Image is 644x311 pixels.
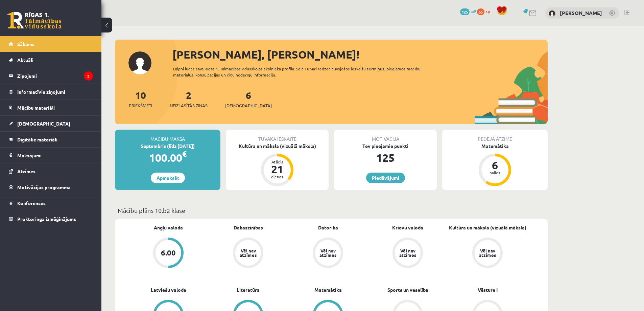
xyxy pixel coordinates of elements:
[170,102,208,109] span: Neizlasītās ziņas
[17,184,71,190] span: Motivācijas programma
[182,149,187,159] span: €
[314,286,342,293] a: Matemātika
[9,84,93,99] a: Informatīvie ziņojumi
[173,66,433,78] div: Laipni lūgts savā Rīgas 1. Tālmācības vidusskolas skolnieka profilā. Šeit Tu vari redzēt tuvojošo...
[17,200,46,206] span: Konferences
[288,238,368,269] a: Vēl nav atzīmes
[460,8,470,15] span: 125
[226,142,329,187] a: Kultūra un māksla (vizuālā māksla) Atlicis 21 dienas
[17,120,70,127] span: [DEMOGRAPHIC_DATA]
[471,8,476,14] span: mP
[267,160,287,164] div: Atlicis
[170,89,208,109] a: 2Neizlasītās ziņas
[172,46,548,63] div: [PERSON_NAME], [PERSON_NAME]!
[115,130,220,142] div: Mācību maksa
[9,68,93,84] a: Ziņojumi2
[334,130,437,142] div: Motivācija
[398,248,417,257] div: Vēl nav atzīmes
[234,224,263,231] a: Dabaszinības
[17,84,93,99] legend: Informatīvie ziņojumi
[318,224,338,231] a: Datorika
[9,100,93,115] a: Mācību materiāli
[17,41,34,47] span: Sākums
[17,105,55,111] span: Mācību materiāli
[17,68,93,84] legend: Ziņojumi
[485,8,490,14] span: xp
[442,142,548,150] div: Matemātika
[17,168,35,174] span: Atzīmes
[151,286,186,293] a: Latviešu valoda
[225,89,272,109] a: 6[DEMOGRAPHIC_DATA]
[560,9,602,16] a: [PERSON_NAME]
[128,238,208,269] a: 6.00
[9,211,93,227] a: Proktoringa izmēģinājums
[448,238,527,269] a: Vēl nav atzīmes
[239,248,258,257] div: Vēl nav atzīmes
[485,160,505,171] div: 6
[9,195,93,211] a: Konferences
[226,130,329,142] div: Tuvākā ieskaite
[17,216,76,222] span: Proktoringa izmēģinājums
[9,132,93,147] a: Digitālie materiāli
[115,150,220,166] div: 100.00
[460,8,476,14] a: 125 mP
[115,142,220,150] div: Septembris (līdz [DATE])
[267,175,287,179] div: dienas
[9,52,93,68] a: Aktuāli
[9,36,93,52] a: Sākums
[208,238,288,269] a: Vēl nav atzīmes
[387,286,428,293] a: Sports un veselība
[151,173,185,183] a: Apmaksāt
[84,71,93,81] i: 2
[17,136,57,142] span: Digitālie materiāli
[17,148,93,163] legend: Maksājumi
[334,150,437,166] div: 125
[267,164,287,175] div: 21
[129,102,152,109] span: Priekšmeti
[161,249,176,257] div: 6.00
[9,163,93,179] a: Atzīmes
[17,57,33,63] span: Aktuāli
[9,116,93,131] a: [DEMOGRAPHIC_DATA]
[549,10,555,17] img: Emīls Miķelsons
[9,148,93,163] a: Maksājumi
[334,142,437,150] div: Tev pieejamie punkti
[485,171,505,175] div: balles
[366,173,405,183] a: Piedāvājumi
[442,142,548,187] a: Matemātika 6 balles
[392,224,423,231] a: Krievu valoda
[225,102,272,109] span: [DEMOGRAPHIC_DATA]
[477,8,484,15] span: 65
[449,224,526,231] a: Kultūra un māksla (vizuālā māksla)
[478,286,498,293] a: Vēsture I
[9,179,93,195] a: Motivācijas programma
[7,12,62,29] a: Rīgas 1. Tālmācības vidusskola
[442,130,548,142] div: Pēdējā atzīme
[318,248,337,257] div: Vēl nav atzīmes
[478,248,497,257] div: Vēl nav atzīmes
[237,286,260,293] a: Literatūra
[226,142,329,150] div: Kultūra un māksla (vizuālā māksla)
[129,89,152,109] a: 10Priekšmeti
[477,8,493,14] a: 65 xp
[154,224,183,231] a: Angļu valoda
[118,206,545,215] p: Mācību plāns 10.b2 klase
[368,238,448,269] a: Vēl nav atzīmes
